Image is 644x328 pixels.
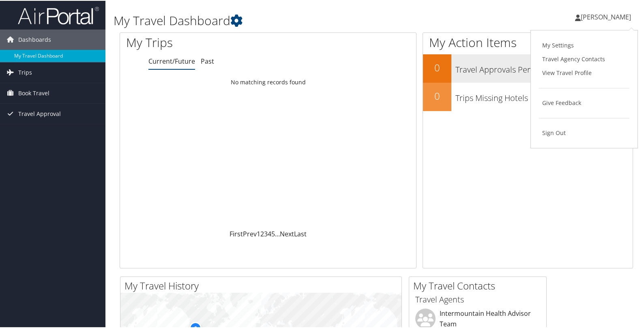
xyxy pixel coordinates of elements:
a: First [230,229,243,238]
a: Last [294,229,307,238]
a: 1 [257,229,260,238]
a: 4 [268,229,271,238]
a: View Travel Profile [539,65,629,79]
h1: My Trips [126,33,287,50]
a: Next [280,229,294,238]
a: 3 [264,229,268,238]
span: [PERSON_NAME] [581,12,631,21]
img: airportal-logo.png [18,5,99,24]
td: No matching records found [120,74,416,89]
span: Book Travel [18,82,49,103]
span: … [275,229,280,238]
a: 0Travel Approvals Pending (Advisor Booked) [423,54,633,82]
span: Travel Approval [18,103,61,123]
a: [PERSON_NAME] [575,4,639,28]
h2: My Travel History [125,278,401,292]
a: 5 [271,229,275,238]
h1: My Action Items [423,33,633,50]
a: Travel Agency Contacts [539,51,629,65]
a: 0Trips Missing Hotels [423,82,633,110]
span: Trips [18,62,32,82]
a: Prev [243,229,257,238]
a: Sign Out [539,125,629,139]
a: Past [201,56,214,65]
a: My Settings [539,38,629,51]
h2: My Travel Contacts [413,278,546,292]
a: Give Feedback [539,95,629,109]
h2: 0 [423,60,451,74]
a: Current/Future [148,56,195,65]
a: 2 [260,229,264,238]
h3: Travel Approvals Pending (Advisor Booked) [455,59,633,75]
h1: My Travel Dashboard [114,11,464,28]
h3: Trips Missing Hotels [455,88,633,103]
h2: 0 [423,88,451,102]
h3: Travel Agents [415,293,540,304]
span: Dashboards [18,29,51,49]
